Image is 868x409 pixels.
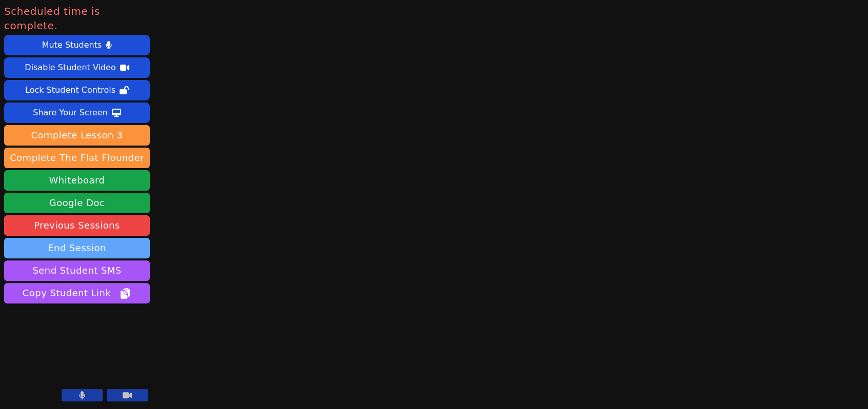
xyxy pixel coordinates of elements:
[42,37,102,53] div: Mute Students
[25,82,115,98] div: Lock Student Controls
[33,105,108,121] div: Share Your Screen
[4,57,150,78] button: Disable Student Video
[4,193,150,213] a: Google Doc
[4,80,150,100] button: Lock Student Controls
[4,103,150,123] button: Share Your Screen
[4,170,150,191] button: Whiteboard
[4,215,150,236] a: Previous Sessions
[4,125,150,146] button: Complete Lesson 3
[4,148,150,168] button: Complete The Flat Flounder
[25,59,115,76] div: Disable Student Video
[4,283,150,303] button: Copy Student Link
[4,4,150,33] span: Scheduled time is complete.
[4,260,150,281] button: Send Student SMS
[23,286,131,300] span: Copy Student Link
[4,238,150,258] button: End Session
[4,35,150,55] button: Mute Students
